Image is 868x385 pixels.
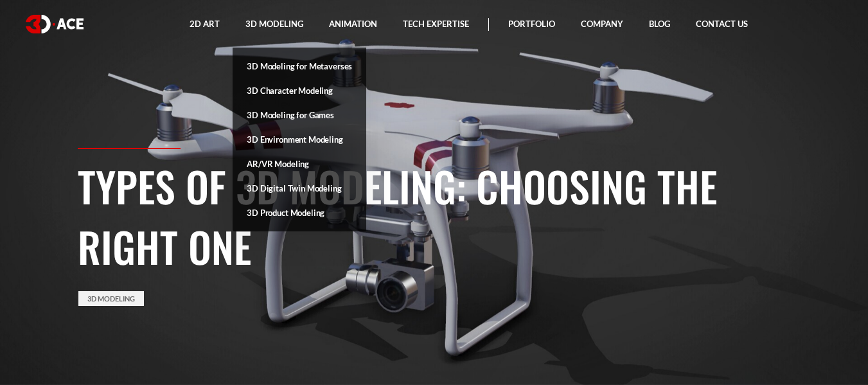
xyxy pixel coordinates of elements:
a: 3D Modeling for Games [233,103,366,127]
a: 3D Character Modeling [233,78,366,103]
a: 3D Product Modeling [233,201,366,225]
a: 3D Modeling [78,291,144,306]
h1: Types of 3D Modeling: Choosing the Right One [78,156,791,276]
a: 3D Digital Twin Modeling [233,176,366,201]
a: 3D Modeling for Metaverses [233,54,366,78]
a: AR/VR Modeling [233,152,366,176]
a: 3D Environment Modeling [233,127,366,152]
img: logo white [26,15,84,33]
